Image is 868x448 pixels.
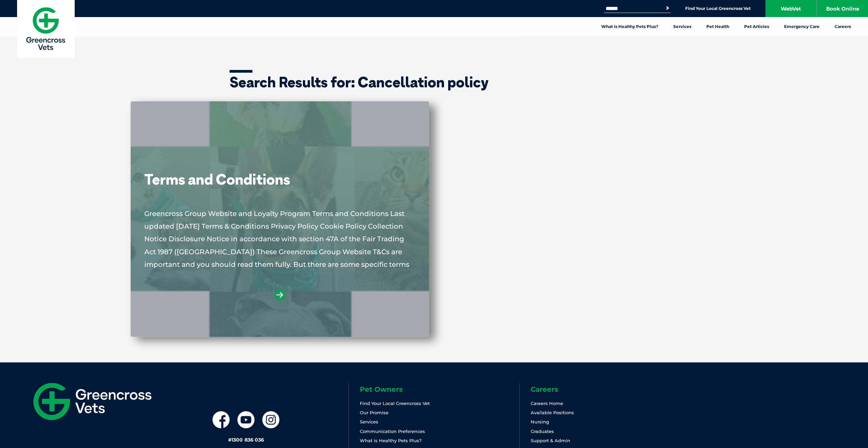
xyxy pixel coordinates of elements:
h1: Search Results for: Cancellation policy [230,75,639,89]
a: Graduates [531,429,554,434]
a: Our Promise [360,410,388,415]
a: Careers [827,17,858,36]
h6: Careers [531,386,690,393]
a: Find Your Local Greencross Vet [360,401,430,406]
a: Pet Health [699,17,737,36]
a: Support & Admin [531,438,570,443]
a: Nursing [531,419,549,424]
a: Services [666,17,699,36]
a: Emergency Care [777,17,827,36]
a: Find Your Local Greencross Vet [685,6,751,11]
a: Available Positions [531,410,574,415]
a: What is Healthy Pets Plus? [594,17,666,36]
p: Greencross Group Website and Loyalty Program Terms and Conditions Last updated [DATE] Terms & Con... [144,207,415,269]
a: Communication Preferences [360,429,425,434]
h6: Pet Owners [360,386,519,393]
a: #1300 836 036 [228,437,264,443]
button: Search [664,5,671,12]
a: Services [360,419,378,424]
a: Careers Home [531,401,563,406]
a: Terms and Conditions [144,170,290,188]
a: What is Healthy Pets Plus? [360,438,422,443]
span: # [228,437,232,443]
a: Pet Articles [737,17,777,36]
